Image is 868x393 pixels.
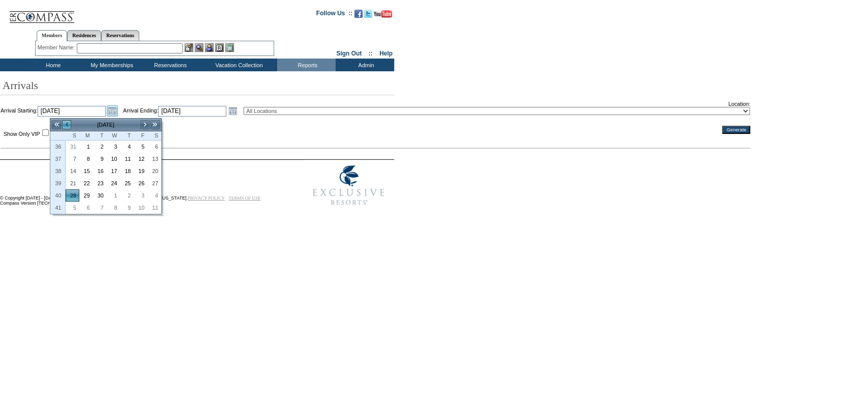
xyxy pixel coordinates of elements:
th: Friday [134,131,147,141]
td: [DATE] [72,119,140,130]
img: Reservations [215,43,224,52]
div: Member Name: [38,43,77,52]
a: 22 [80,178,93,189]
td: Follow Us :: [316,9,352,21]
td: Tuesday, September 16, 2025 [93,165,107,177]
a: 24 [107,178,120,189]
td: Thursday, September 11, 2025 [120,153,134,165]
a: 5 [66,202,79,213]
td: Wednesday, September 03, 2025 [107,141,121,153]
a: > [140,120,150,130]
th: Sunday [66,131,79,141]
td: Wednesday, October 01, 2025 [107,189,121,202]
td: My Memberships [81,59,140,71]
a: 13 [148,153,161,164]
a: 21 [66,178,79,189]
a: 10 [107,153,120,164]
td: Thursday, October 02, 2025 [120,189,134,202]
td: Tuesday, September 09, 2025 [93,153,107,165]
a: 9 [94,153,106,164]
td: Wednesday, September 10, 2025 [107,153,121,165]
a: 11 [148,202,161,213]
th: Wednesday [107,131,121,141]
td: Home [23,59,81,71]
a: 15 [80,165,93,177]
img: Follow us on Twitter [364,10,372,18]
a: 10 [134,202,147,213]
img: b_calculator.gif [225,43,234,52]
th: Thursday [120,131,134,141]
img: Become our fan on Facebook [354,10,363,18]
a: 23 [94,178,106,189]
td: Saturday, October 04, 2025 [147,189,161,202]
th: 38 [50,165,66,177]
img: Exclusive Resorts [303,160,394,211]
a: 3 [134,190,147,201]
td: Tuesday, September 02, 2025 [93,141,107,153]
a: 2 [121,190,133,201]
span: :: [369,50,373,57]
td: Saturday, October 11, 2025 [147,202,161,214]
td: Arrival Ending: [123,101,243,121]
td: Saturday, September 06, 2025 [147,141,161,153]
td: Tuesday, October 07, 2025 [93,202,107,214]
a: Become our fan on Facebook [354,13,363,19]
a: 19 [134,165,147,177]
a: 31 [66,141,79,152]
td: Reports [277,59,336,71]
td: Sunday, September 14, 2025 [66,165,79,177]
a: 14 [66,165,79,177]
th: 36 [50,141,66,153]
td: Saturday, September 20, 2025 [147,165,161,177]
th: 41 [50,202,66,214]
a: 28 [66,190,79,201]
a: 7 [66,153,79,164]
td: Monday, September 08, 2025 [79,153,93,165]
img: b_edit.gif [185,43,193,52]
a: Follow us on Twitter [364,13,372,19]
a: Help [379,50,393,57]
th: 37 [50,153,66,165]
input: Generate [722,126,750,134]
a: 30 [94,190,106,201]
td: Wednesday, September 24, 2025 [107,177,121,189]
a: 4 [121,141,133,152]
img: Compass Home [9,3,75,23]
td: Thursday, October 09, 2025 [120,202,134,214]
td: Friday, September 26, 2025 [134,177,147,189]
a: Sign Out [336,50,362,57]
td: Saturday, September 13, 2025 [147,153,161,165]
td: Monday, September 29, 2025 [79,189,93,202]
th: Monday [79,131,93,141]
td: Sunday, September 07, 2025 [66,153,79,165]
a: 4 [148,190,161,201]
a: PRIVACY POLICY [188,195,225,201]
td: Sunday, October 05, 2025 [66,202,79,214]
a: 11 [121,153,133,164]
a: 8 [80,153,93,164]
a: Open the calendar popup. [227,105,238,117]
img: Subscribe to our YouTube Channel [374,10,392,18]
a: 20 [148,165,161,177]
td: Friday, October 10, 2025 [134,202,147,214]
td: Wednesday, September 17, 2025 [107,165,121,177]
a: 17 [107,165,120,177]
a: 18 [121,165,133,177]
td: Friday, October 03, 2025 [134,189,147,202]
td: Wednesday, October 08, 2025 [107,202,121,214]
a: 27 [148,178,161,189]
td: Reservations [140,59,198,71]
a: Members [37,30,68,41]
td: Thursday, September 18, 2025 [120,165,134,177]
a: >> [150,120,160,130]
a: 26 [134,178,147,189]
th: 40 [50,189,66,202]
a: Open the calendar popup. [107,105,118,117]
td: Thursday, September 04, 2025 [120,141,134,153]
td: Vacation Collection [198,59,277,71]
td: Saturday, September 27, 2025 [147,177,161,189]
td: Sunday, August 31, 2025 [66,141,79,153]
a: 9 [121,202,133,213]
td: Admin [336,59,394,71]
a: 5 [134,141,147,152]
